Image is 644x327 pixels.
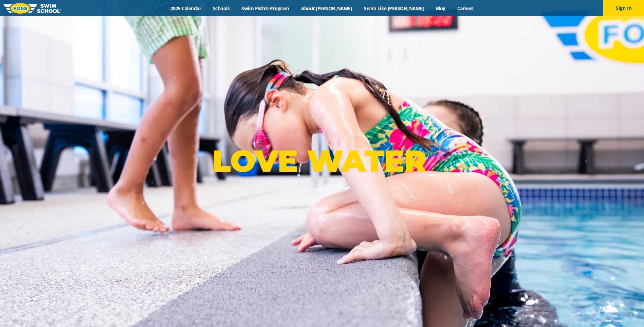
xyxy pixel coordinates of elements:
a: Swim Like [PERSON_NAME] [358,5,430,12]
img: FOSS Swim School Logo [3,3,61,14]
a: Careers [451,5,479,12]
a: About [PERSON_NAME] [295,5,358,12]
sup: ® [426,150,432,158]
a: 2025 Calendar [165,5,207,12]
p: LOVE WATER [212,143,432,179]
a: Swim Path® Program [236,5,295,12]
a: Blog [430,5,451,12]
a: Schools [207,5,236,12]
